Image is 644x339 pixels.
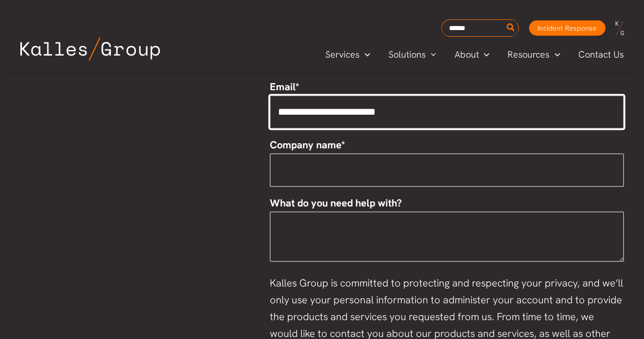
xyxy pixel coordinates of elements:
[505,20,517,36] button: Search
[529,20,605,36] a: Incident Response
[426,47,436,62] span: Menu Toggle
[479,47,489,62] span: Menu Toggle
[388,47,426,62] span: Solutions
[325,47,359,62] span: Services
[316,47,379,62] a: ServicesMenu Toggle
[379,47,445,62] a: SolutionsMenu Toggle
[359,47,370,62] span: Menu Toggle
[20,37,160,61] img: Kalles Group
[316,46,634,63] nav: Primary Site Navigation
[498,47,569,62] a: ResourcesMenu Toggle
[569,47,634,62] a: Contact Us
[445,47,498,62] a: AboutMenu Toggle
[549,47,560,62] span: Menu Toggle
[578,47,624,62] span: Contact Us
[454,47,479,62] span: About
[270,138,341,151] span: Company name
[508,47,549,62] span: Resources
[270,80,295,93] span: Email
[270,196,402,210] span: What do you need help with?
